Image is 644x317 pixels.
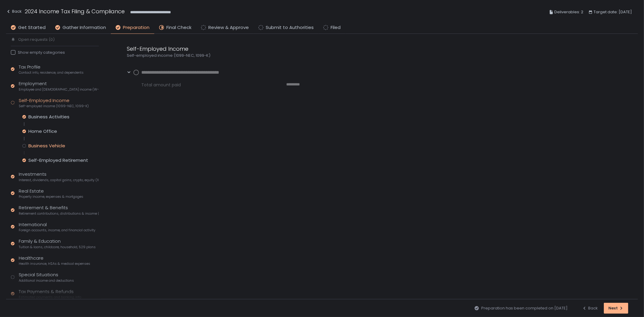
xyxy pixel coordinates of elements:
[331,24,341,31] span: Filed
[582,306,598,311] div: Back
[28,143,65,149] div: Business Vehicle
[6,7,22,17] button: Back
[19,104,89,108] span: Self-employed income (1099-NEC, 1099-K)
[166,24,191,31] span: Final Check
[208,24,249,31] span: Review & Approve
[19,211,99,216] span: Retirement contributions, distributions & income (1099-R, 5498)
[28,128,57,134] div: Home Office
[18,24,46,31] span: Get Started
[28,114,69,120] div: Business Activities
[19,204,99,216] div: Retirement & Benefits
[19,171,99,182] div: Investments
[19,64,84,75] div: Tax Profile
[19,221,95,233] div: International
[19,288,81,300] div: Tax Payments & Refunds
[127,53,417,58] div: Self-employed income (1099-NEC, 1099-K)
[19,238,96,249] div: Family & Education
[19,178,99,182] span: Interest, dividends, capital gains, crypto, equity (1099s, K-1s)
[19,278,74,283] span: Additional income and deductions
[19,255,90,266] div: Healthcare
[554,8,583,16] span: Deliverables: 2
[604,303,628,314] button: Next
[19,80,99,92] div: Employment
[582,303,598,314] button: Back
[266,24,314,31] span: Submit to Authorities
[19,97,89,109] div: Self-Employed Income
[19,261,90,266] span: Health insurance, HSAs & medical expenses
[19,245,96,249] span: Tuition & loans, childcare, household, 529 plans
[25,7,125,15] h1: 2024 Income Tax Filing & Compliance
[19,295,81,299] span: Estimated payments and banking info
[19,228,95,232] span: Foreign accounts, income, and financial activity
[18,37,55,42] span: Open requests (0)
[608,306,624,311] div: Next
[123,24,149,31] span: Preparation
[127,45,417,53] div: Self-Employed Income
[62,24,106,31] span: Gather Information
[6,8,22,15] div: Back
[19,188,83,199] div: Real Estate
[19,194,83,199] span: Property income, expenses & mortgages
[28,157,88,163] div: Self-Employed Retirement
[141,82,272,88] span: Total amount paid
[19,87,99,92] span: Employee and [DEMOGRAPHIC_DATA] income (W-2s)
[594,8,632,16] span: Target date: [DATE]
[19,70,84,75] span: Contact info, residence, and dependents
[19,271,74,283] div: Special Situations
[481,306,568,311] span: Preparation has been completed on [DATE]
